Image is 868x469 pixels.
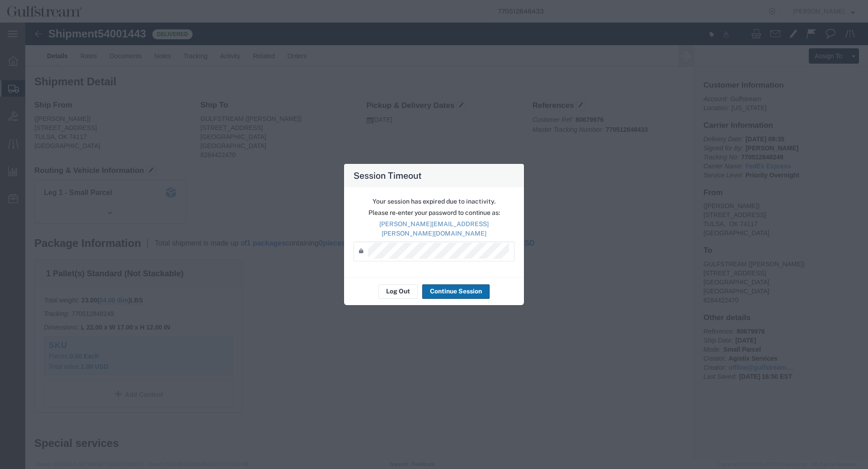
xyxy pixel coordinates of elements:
[354,208,514,218] p: Please re-enter your password to continue as:
[378,284,418,299] button: Log Out
[354,169,422,182] h4: Session Timeout
[354,219,514,238] p: [PERSON_NAME][EMAIL_ADDRESS][PERSON_NAME][DOMAIN_NAME]
[422,284,490,299] button: Continue Session
[354,197,514,206] p: Your session has expired due to inactivity.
